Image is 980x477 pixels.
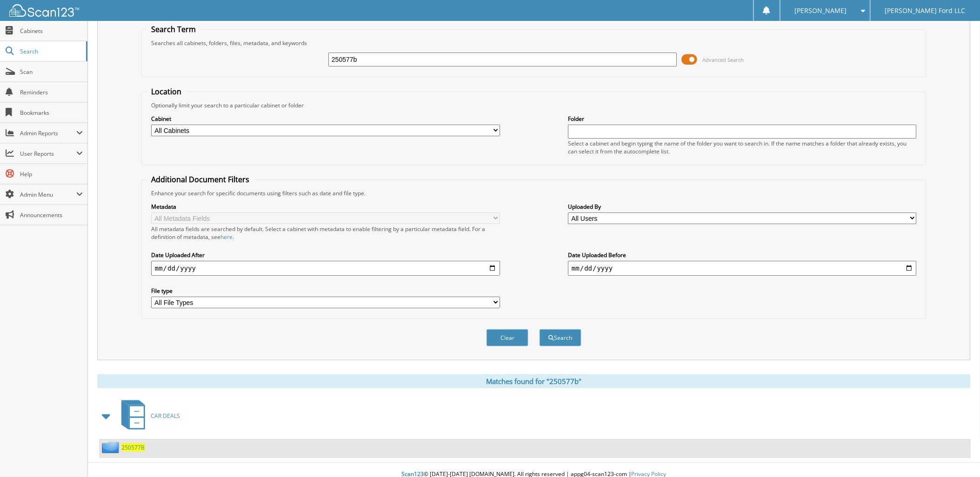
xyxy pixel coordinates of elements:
button: Search [540,329,581,346]
span: User Reports [20,150,76,158]
div: Matches found for "250577b" [97,374,971,388]
span: Cabinets [20,27,83,35]
span: Admin Menu [20,191,76,199]
div: Select a cabinet and begin typing the name of the folder you want to search in. If the name match... [568,139,917,155]
span: Reminders [20,88,83,96]
label: Metadata [151,203,500,211]
label: Uploaded By [568,203,917,211]
span: Advanced Search [703,56,744,63]
a: CAR DEALS [116,397,180,434]
img: folder2.png [102,442,121,453]
div: Enhance your search for specific documents using filters such as date and file type. [147,189,921,197]
img: scan123-logo-white.svg [9,4,79,17]
div: Optionally limit your search to a particular cabinet or folder [147,101,921,109]
label: Cabinet [151,115,500,123]
label: Date Uploaded Before [568,251,917,259]
span: Bookmarks [20,109,83,117]
a: 250577B [121,444,145,451]
span: Help [20,170,83,178]
span: CAR DEALS [151,412,180,420]
span: Admin Reports [20,129,76,137]
div: All metadata fields are searched by default. Select a cabinet with metadata to enable filtering b... [151,225,500,241]
a: here [220,233,233,241]
span: Scan [20,68,83,76]
span: Search [20,47,81,55]
legend: Search Term [147,24,200,34]
span: [PERSON_NAME] [795,8,847,13]
legend: Location [147,86,186,97]
div: Searches all cabinets, folders, files, metadata, and keywords [147,39,921,47]
span: Announcements [20,211,83,219]
iframe: Chat Widget [933,432,980,477]
button: Clear [487,329,528,346]
label: Date Uploaded After [151,251,500,259]
legend: Additional Document Filters [147,174,254,185]
label: File type [151,287,500,295]
span: [PERSON_NAME] Ford LLC [885,8,966,13]
label: Folder [568,115,917,123]
input: end [568,261,917,276]
input: start [151,261,500,276]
